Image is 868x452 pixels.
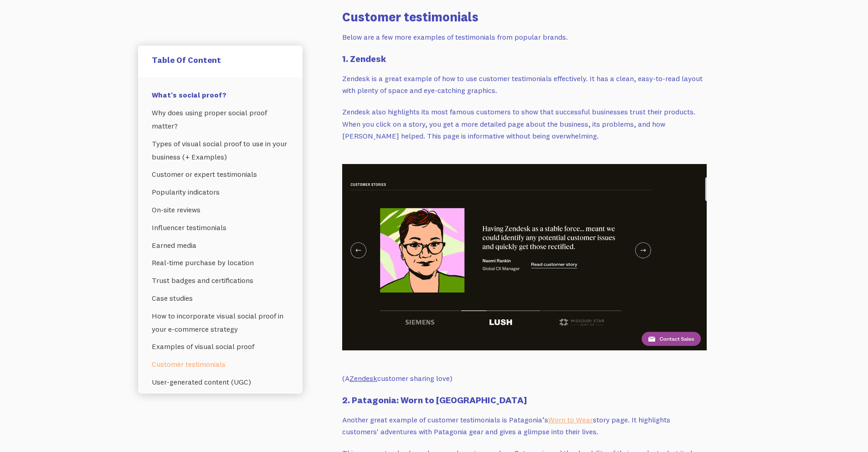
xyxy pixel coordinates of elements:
[152,104,289,135] a: Why does using proper social proof matter?
[152,272,289,289] a: Trust badges and certifications
[152,90,226,99] strong: What’s social proof?
[152,86,289,104] a: What’s social proof?
[152,201,289,219] a: On-site reviews
[342,8,707,26] h3: Customer testimonials
[349,374,377,383] a: Zendesk
[342,31,707,43] p: Below are a few more examples of testimonials from popular brands.
[548,415,593,424] a: Worn to Wear
[342,394,707,406] h4: 2. Patagonia: Worn to [GEOGRAPHIC_DATA]
[152,135,289,166] a: Types of visual social proof to use in your business (+ Examples)
[152,165,289,183] a: Customer or expert testimonials
[342,72,707,97] p: Zendesk is a great example of how to use customer testimonials effectively. It has a clean, easy-...
[152,391,289,409] a: Influencer endorsements
[152,338,289,355] a: Examples of visual social proof
[152,55,289,65] h5: Table Of Content
[342,164,707,350] img: Customer testimonial example
[152,373,289,391] a: User-generated content (UGC)
[342,372,707,385] p: (A customer sharing love)
[342,106,707,142] p: Zendesk also highlights its most famous customers to show that successful businesses trust their ...
[342,52,707,65] h4: 1. Zendesk
[152,289,289,307] a: Case studies
[342,414,707,438] p: Another great example of customer testimonials is Patagonia’s story page. It highlights customers...
[152,236,289,254] a: Earned media
[152,355,289,373] a: Customer testimonials
[152,219,289,236] a: Influencer testimonials
[152,254,289,272] a: Real-time purchase by location
[152,183,289,201] a: Popularity indicators
[152,307,289,338] a: How to incorporate visual social proof in your e-commerce strategy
